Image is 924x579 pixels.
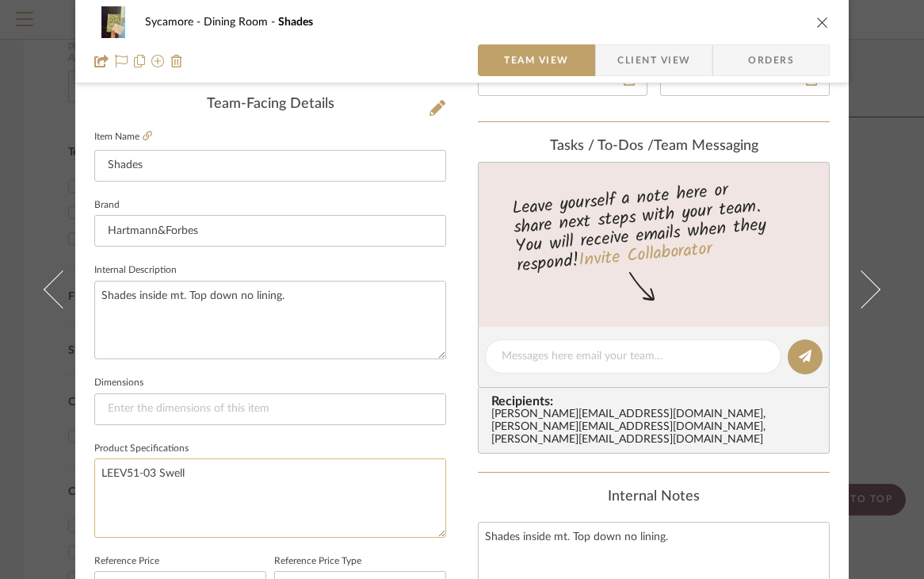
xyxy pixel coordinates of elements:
label: Dimensions [94,379,143,387]
div: Internal Notes [478,489,830,506]
input: Enter Brand [94,215,446,247]
span: Team View [504,44,569,76]
div: team Messaging [478,138,830,155]
label: Reference Price Type [274,558,361,566]
div: Leave yourself a note here or share next steps with your team. You will receive emails when they ... [476,173,832,279]
span: Shades [278,17,313,28]
span: Sycamore [145,17,204,28]
span: Recipients: [491,394,823,408]
div: [PERSON_NAME][EMAIL_ADDRESS][DOMAIN_NAME] , [PERSON_NAME][EMAIL_ADDRESS][DOMAIN_NAME] , [PERSON_N... [491,408,823,447]
label: Product Specifications [94,445,189,453]
label: Internal Description [94,266,177,274]
span: Tasks / To-Dos / [550,139,654,153]
div: Team-Facing Details [94,96,446,113]
label: Brand [94,201,120,209]
img: f6cf867d-9309-4495-9bec-7dac175e2281_48x40.jpg [94,6,132,38]
label: Reference Price [94,558,159,566]
input: Enter the dimensions of this item [94,393,446,425]
a: Invite Collaborator [578,236,713,275]
button: close [815,15,830,29]
input: Enter Item Name [94,150,446,182]
span: Dining Room [204,17,278,28]
img: Remove from project [170,55,183,67]
span: Orders [731,44,811,76]
span: Client View [617,44,690,76]
label: Item Name [94,130,152,144]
